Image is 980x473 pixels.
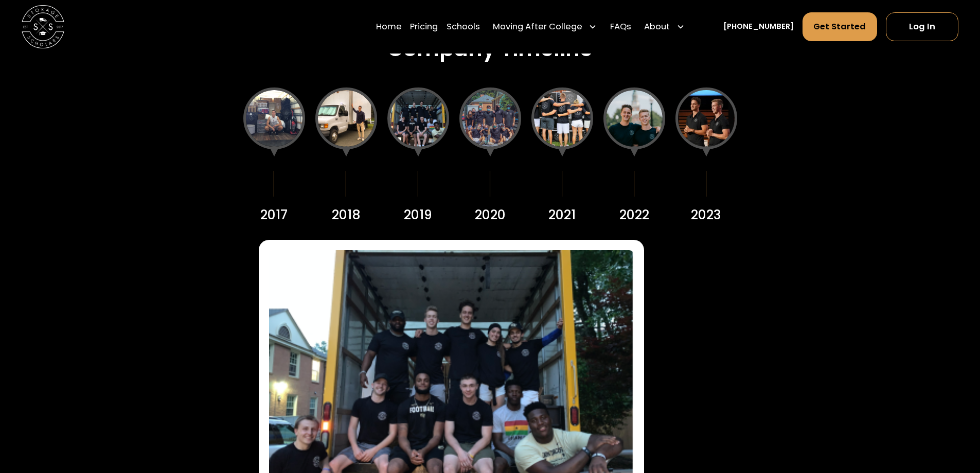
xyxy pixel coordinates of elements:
[493,21,582,33] div: Moving After College
[410,12,438,42] a: Pricing
[691,205,721,224] div: 2023
[22,5,64,48] a: home
[22,5,64,48] img: Storage Scholars main logo
[619,205,649,224] div: 2022
[803,12,878,41] a: Get Started
[640,12,689,42] div: About
[610,12,631,42] a: FAQs
[723,21,794,32] a: [PHONE_NUMBER]
[404,205,432,224] div: 2019
[376,12,402,42] a: Home
[387,36,593,62] h3: Company Timeline
[548,205,576,224] div: 2021
[332,205,361,224] div: 2018
[886,12,958,41] a: Log In
[644,21,670,33] div: About
[489,12,602,42] div: Moving After College
[475,205,506,224] div: 2020
[447,12,480,42] a: Schools
[260,205,288,224] div: 2017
